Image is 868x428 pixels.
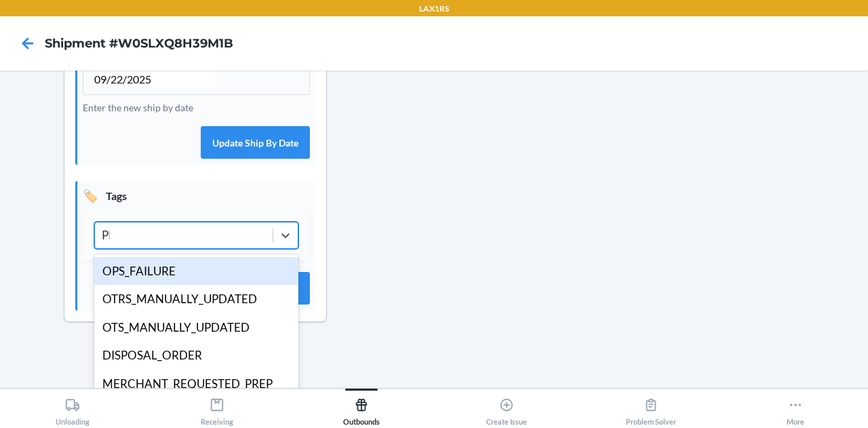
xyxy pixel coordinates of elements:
div: Receiving [201,392,233,426]
div: OPS_FAILURE [94,257,298,286]
button: Create Issue [434,389,578,426]
div: Unloading [56,392,90,426]
h4: Shipment #W0SLXQ8H39M1B [45,35,233,52]
span: 🏷️ [83,187,98,205]
div: OTS_MANUALLY_UPDATED [94,313,298,342]
button: Problem Solver [578,389,723,426]
div: MERCHANT_REQUESTED_PREP [94,370,298,398]
div: More [787,392,804,426]
button: Outbounds [290,389,434,426]
p: Tags [83,187,310,205]
div: OTRS_MANUALLY_UPDATED [94,285,298,313]
p: Enter the new ship by date [83,100,310,115]
div: Problem Solver [626,392,676,426]
button: Receiving [144,389,289,426]
div: Create Issue [486,392,527,426]
div: DISPOSAL_ORDER [94,341,298,370]
p: LAX1RS [419,3,449,15]
input: MM/DD/YYYY [94,71,215,87]
button: Update Ship By Date [201,126,310,159]
button: More [724,389,868,426]
div: Outbounds [343,392,380,426]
